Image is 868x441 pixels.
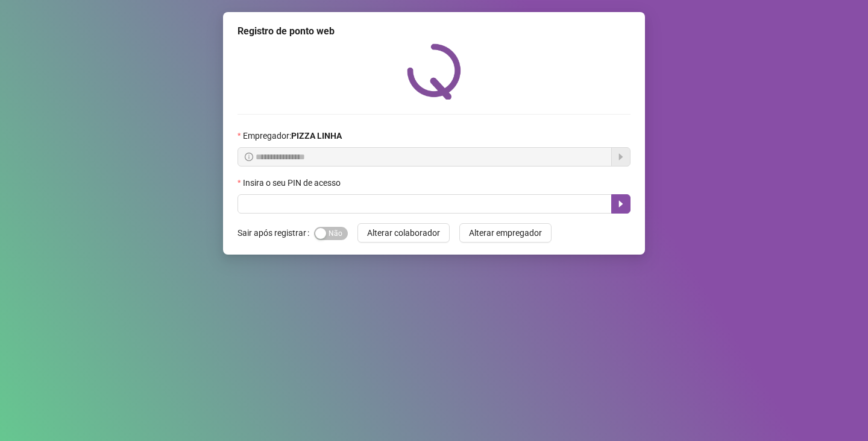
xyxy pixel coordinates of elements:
label: Sair após registrar [237,223,314,243]
img: QRPoint [407,43,461,100]
strong: PIZZA LINHA [291,131,342,141]
span: Alterar colaborador [367,226,440,240]
button: Alterar empregador [459,223,552,243]
span: Empregador : [243,129,342,142]
label: Insira o seu PIN de acesso [237,176,348,189]
span: caret-right [616,199,626,209]
button: Alterar colaborador [357,223,450,243]
span: Alterar empregador [469,226,542,240]
span: info-circle [245,153,253,161]
div: Registro de ponto web [237,24,631,39]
